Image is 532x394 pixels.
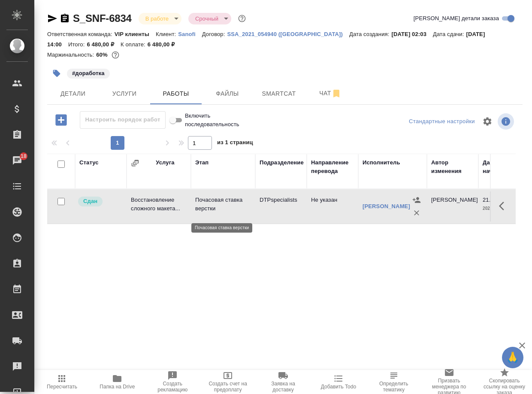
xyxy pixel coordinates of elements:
[90,370,145,394] button: Папка на Drive
[217,137,253,150] span: из 1 страниц
[188,13,231,24] div: В работе
[431,158,474,176] div: Автор изменения
[363,158,400,167] div: Исполнитель
[47,64,66,83] button: Добавить тэг
[256,370,311,394] button: Заявка на доставку
[391,31,433,37] p: [DATE] 02:03
[47,52,96,58] p: Маржинальность:
[77,196,122,207] div: Менеджер проверил работу исполнителя, передает ее на следующий этап
[505,349,520,367] span: 🙏
[349,31,391,37] p: Дата создания:
[145,370,200,394] button: Создать рекламацию
[73,12,132,24] a: S_SNF-6834
[34,370,90,394] button: Пересчитать
[483,158,517,176] div: Дата начала
[307,191,358,221] td: Не указан
[148,41,181,48] p: 6 480,00 ₽
[477,111,498,132] span: Настроить таблицу
[156,158,174,167] div: Услуга
[421,370,477,394] button: Призвать менеджера по развитию
[410,206,423,219] button: Удалить
[427,191,478,221] td: [PERSON_NAME]
[200,370,256,394] button: Создать счет на предоплату
[207,88,248,99] span: Файлы
[371,381,416,393] span: Определить тематику
[96,52,109,58] p: 60%
[15,152,32,161] span: 18
[483,197,499,203] p: 21.08,
[79,158,99,167] div: Статус
[331,88,342,99] svg: Отписаться
[143,15,171,22] button: В работе
[121,41,148,48] p: К оплате:
[127,191,191,221] td: Восстановление сложного макета...
[60,13,70,24] button: Скопировать ссылку
[202,31,227,37] p: Договор:
[255,191,307,221] td: DTPspecialists
[227,30,349,37] a: SSA_2021_054940 ([GEOGRAPHIC_DATA])
[115,31,156,37] p: VIP клиенты
[414,14,499,23] span: [PERSON_NAME] детали заказа
[47,31,115,37] p: Ответственная команда:
[178,30,202,37] a: Sanofi
[100,384,135,390] span: Папка на Drive
[66,69,111,76] span: доработка
[483,204,517,213] p: 2025
[139,13,181,24] div: В работе
[195,158,209,167] div: Этап
[47,13,57,24] button: Скопировать ссылку для ЯМессенджера
[87,41,121,48] p: 6 480,00 ₽
[494,196,514,216] button: Здесь прячутся важные кнопки
[477,370,532,394] button: Скопировать ссылку на оценку заказа
[258,88,299,99] span: Smartcat
[363,203,410,209] a: [PERSON_NAME]
[227,31,349,37] p: SSA_2021_054940 ([GEOGRAPHIC_DATA])
[321,384,356,390] span: Добавить Todo
[52,88,94,99] span: Детали
[195,196,251,213] p: Почасовая ставка верстки
[49,111,73,129] button: Добавить работу
[185,112,239,129] span: Включить последовательность
[156,31,178,37] p: Клиент:
[178,31,202,37] p: Sanofi
[311,370,366,394] button: Добавить Todo
[47,384,77,390] span: Пересчитать
[366,370,421,394] button: Определить тематику
[155,88,196,99] span: Работы
[110,49,121,61] button: 2144.00 RUB;
[236,13,248,24] button: Доп статусы указывают на важность/срочность заказа
[407,115,477,128] div: split button
[502,347,523,368] button: 🙏
[311,158,354,176] div: Направление перевода
[260,158,304,167] div: Подразделение
[104,88,145,99] span: Услуги
[150,381,195,393] span: Создать рекламацию
[83,197,97,206] p: Сдан
[72,69,105,78] p: #доработка
[2,150,32,171] a: 18
[410,194,423,206] button: Назначить
[68,41,87,48] p: Итого:
[310,88,351,99] span: Чат
[131,159,139,167] button: Сгруппировать
[261,381,306,393] span: Заявка на доставку
[498,113,516,130] span: Посмотреть информацию
[433,31,466,37] p: Дата сдачи:
[206,381,251,393] span: Создать счет на предоплату
[193,15,221,22] button: Срочный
